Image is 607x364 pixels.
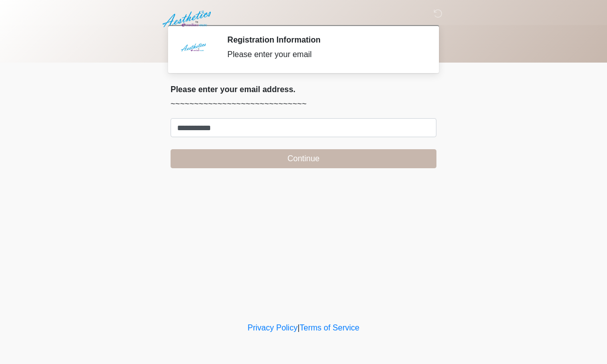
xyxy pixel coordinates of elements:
a: | [297,323,299,332]
a: Privacy Policy [248,323,298,332]
img: Aesthetics by Emediate Cure Logo [161,8,215,31]
h2: Please enter your email address. [171,85,436,94]
a: Terms of Service [299,323,359,332]
img: Agent Avatar [178,35,208,65]
h2: Registration Information [227,35,421,45]
p: ~~~~~~~~~~~~~~~~~~~~~~~~~~~~~ [171,98,436,110]
button: Continue [171,149,436,168]
div: Please enter your email [227,49,421,61]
